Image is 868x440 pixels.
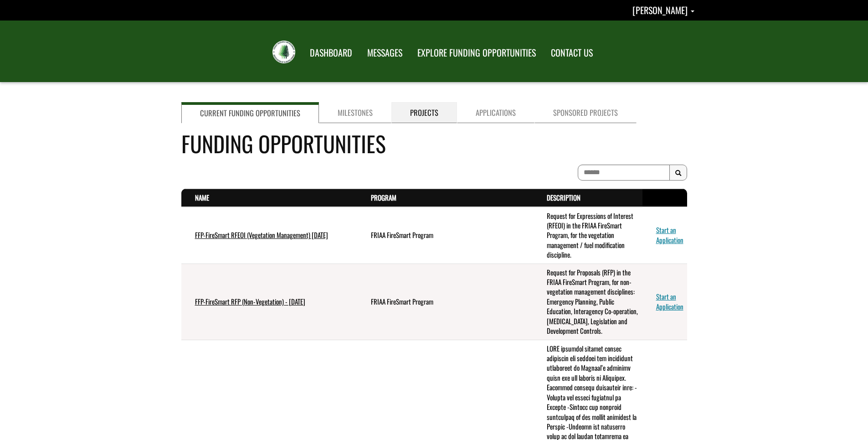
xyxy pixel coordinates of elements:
a: MESSAGES [360,41,409,64]
td: FFP-FireSmart RFP (Non-Vegetation) - July 2025 [181,264,357,340]
a: FFP-FireSmart RFP (Non-Vegetation) - [DATE] [195,296,305,306]
a: Program [371,192,396,202]
td: FFP-FireSmart RFEOI (Vegetation Management) July 2025 [181,207,357,264]
td: Request for Expressions of Interest (RFEOI) in the FRIAA FireSmart Program, for the vegetation ma... [533,207,642,264]
span: [PERSON_NAME] [632,3,688,17]
td: Request for Proposals (RFP) in the FRIAA FireSmart Program, for non-vegetation management discipl... [533,264,642,340]
a: Current Funding Opportunities [181,102,319,123]
a: Applications [457,102,534,123]
a: EXPLORE FUNDING OPPORTUNITIES [411,41,543,64]
nav: Main Navigation [302,39,600,64]
td: FRIAA FireSmart Program [357,264,533,340]
a: FFP-FireSmart RFEOI (Vegetation Management) [DATE] [195,230,328,240]
img: FRIAA Submissions Portal [272,41,295,63]
a: Skyler Lewis [632,3,694,17]
a: DASHBOARD [303,41,359,64]
button: Search Results [669,165,687,181]
td: FRIAA FireSmart Program [357,207,533,264]
a: Start an Application [656,291,683,311]
h4: Funding Opportunities [181,127,687,160]
a: Description [547,192,580,202]
a: Milestones [319,102,391,123]
a: Start an Application [656,225,683,244]
a: Sponsored Projects [534,102,637,123]
a: Name [195,192,209,202]
a: CONTACT US [544,41,600,64]
a: Projects [391,102,457,123]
